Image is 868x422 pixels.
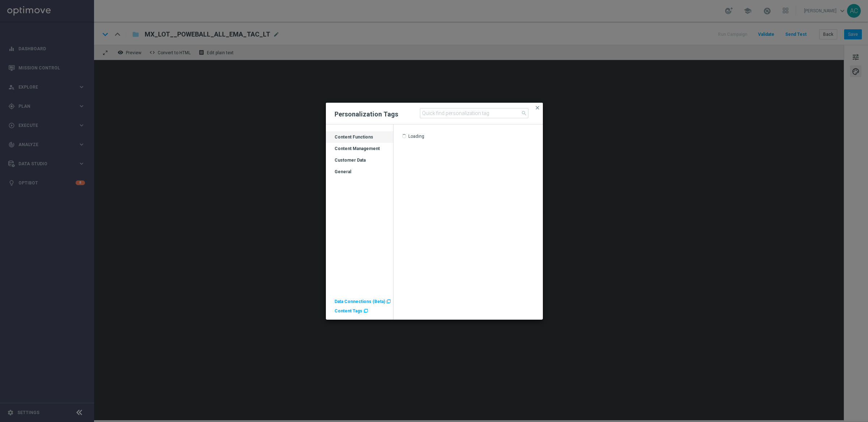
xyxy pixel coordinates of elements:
span:  [386,299,391,304]
h2: Personalization Tags [335,110,398,119]
div: Content Management [326,146,393,157]
div: Press SPACE to select this row. [326,143,393,154]
input: Quick find personalization tag [420,108,528,118]
div: Press SPACE to select this row. [326,154,393,166]
span: close [535,105,540,111]
span: Content Tags [335,308,362,314]
div: Loading [408,133,424,140]
span: Data Connections (Beta) [335,299,385,304]
div: General [326,169,393,180]
div: Press SPACE to select this row. [393,133,543,142]
div: Press SPACE to select this row. [326,166,393,178]
div: Customer Data [326,157,393,169]
div: Press SPACE to deselect this row. [326,131,393,143]
span: search [521,110,527,116]
div: Content Functions [326,134,393,146]
span:  [363,309,368,313]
